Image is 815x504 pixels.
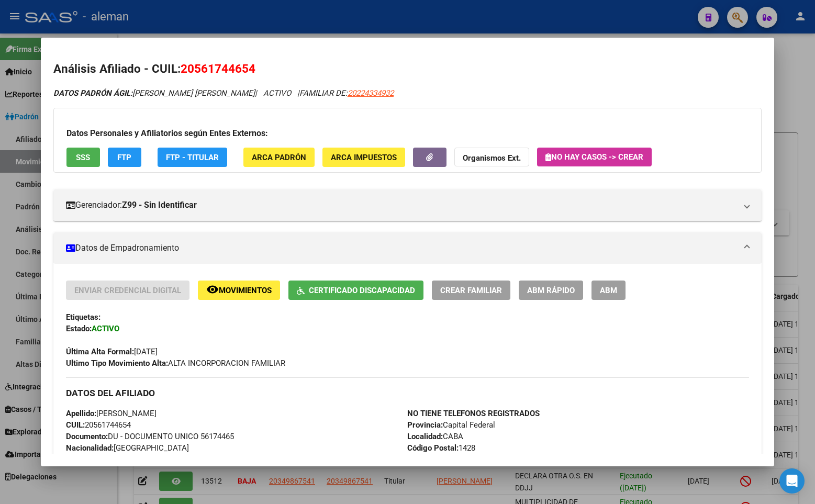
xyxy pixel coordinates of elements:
strong: Organismos Ext. [463,153,521,163]
span: 20561744654 [181,62,255,75]
span: No hay casos -> Crear [545,152,643,162]
span: Certificado Discapacidad [309,286,415,295]
h3: Datos Personales y Afiliatorios según Entes Externos: [66,127,749,140]
mat-panel-title: Datos de Empadronamiento [66,242,736,254]
span: ARCA Padrón [252,153,306,162]
strong: NO TIENE TELEFONOS REGISTRADOS [407,409,540,418]
strong: Apellido: [66,409,96,418]
strong: Última Alta Formal: [66,347,134,356]
span: FTP - Titular [166,153,219,162]
strong: Z99 - Sin Identificar [122,199,197,211]
i: | ACTIVO | [53,88,394,98]
strong: Código Postal: [407,443,459,453]
span: [PERSON_NAME] [66,409,157,418]
button: Enviar Credencial Digital [66,281,189,300]
strong: DATOS PADRÓN ÁGIL: [53,88,132,98]
button: ARCA Padrón [243,148,315,167]
span: ABM Rápido [527,286,575,295]
span: ABM [600,286,617,295]
strong: CUIL: [66,420,85,430]
span: 1428 [407,443,475,453]
button: ARCA Impuestos [322,148,405,167]
button: SSS [66,148,100,167]
span: FAMILIAR DE: [299,88,394,98]
strong: ACTIVO [92,324,119,333]
span: Enviar Credencial Digital [74,286,181,295]
mat-expansion-panel-header: Datos de Empadronamiento [53,232,762,264]
strong: Nacionalidad: [66,443,114,453]
span: [PERSON_NAME] [PERSON_NAME] [53,88,255,98]
button: FTP - Titular [158,148,227,167]
button: Organismos Ext. [454,148,529,167]
span: 20561744654 [66,420,131,430]
strong: Ultimo Tipo Movimiento Alta: [66,359,168,368]
strong: Documento: [66,432,108,441]
span: SSS [76,153,90,162]
strong: Etiquetas: [66,312,101,322]
strong: Estado: [66,324,92,333]
span: ALTA INCORPORACION FAMILIAR [66,359,285,368]
span: DU - DOCUMENTO UNICO 56174465 [66,432,234,441]
span: [DATE] [66,347,158,356]
span: [GEOGRAPHIC_DATA] [66,443,189,453]
div: Open Intercom Messenger [779,468,805,494]
button: Crear Familiar [432,281,510,300]
h2: Análisis Afiliado - CUIL: [53,60,762,78]
span: FTP [117,153,131,162]
strong: Provincia: [407,420,443,430]
button: ABM Rápido [519,281,583,300]
strong: Localidad: [407,432,443,441]
span: Movimientos [219,286,272,295]
span: Crear Familiar [440,286,502,295]
span: CABA [407,432,463,441]
mat-icon: remove_red_eye [206,283,219,296]
mat-panel-title: Gerenciador: [66,199,736,211]
span: Capital Federal [407,420,495,430]
button: FTP [108,148,141,167]
button: ABM [591,281,626,300]
mat-expansion-panel-header: Gerenciador:Z99 - Sin Identificar [53,189,762,221]
h3: DATOS DEL AFILIADO [66,387,749,399]
span: 20224334932 [348,88,394,98]
button: No hay casos -> Crear [537,148,652,166]
button: Certificado Discapacidad [288,281,423,300]
button: Movimientos [198,281,280,300]
span: ARCA Impuestos [331,153,397,162]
